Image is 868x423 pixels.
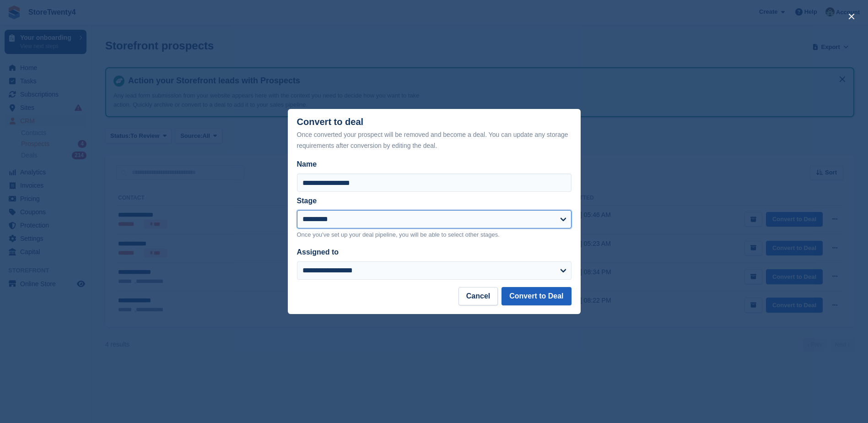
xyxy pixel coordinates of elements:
button: Convert to Deal [501,287,571,305]
div: Convert to deal [297,117,571,151]
label: Stage [297,197,317,205]
button: Cancel [458,287,498,305]
div: Once converted your prospect will be removed and become a deal. You can update any storage requir... [297,129,571,151]
label: Assigned to [297,248,339,256]
button: close [844,9,859,24]
label: Name [297,159,571,170]
p: Once you've set up your deal pipeline, you will be able to select other stages. [297,230,571,239]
